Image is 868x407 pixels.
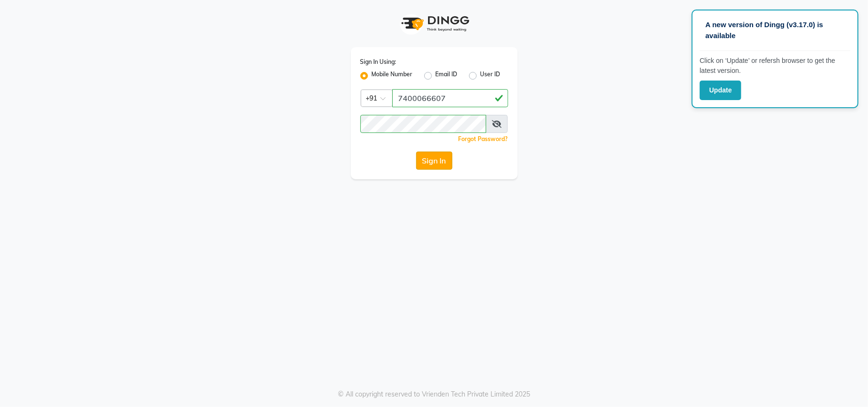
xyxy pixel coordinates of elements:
[705,20,845,41] p: A new version of Dingg (v3.17.0) is available
[700,81,741,100] button: Update
[459,135,508,142] a: Forgot Password?
[436,70,458,81] label: Email ID
[396,10,472,38] img: logo1.svg
[372,70,413,81] label: Mobile Number
[392,89,508,107] input: Username
[480,70,500,81] label: User ID
[360,115,486,133] input: Username
[360,58,397,66] label: Sign In Using:
[416,152,452,170] button: Sign In
[700,56,850,76] p: Click on ‘Update’ or refersh browser to get the latest version.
